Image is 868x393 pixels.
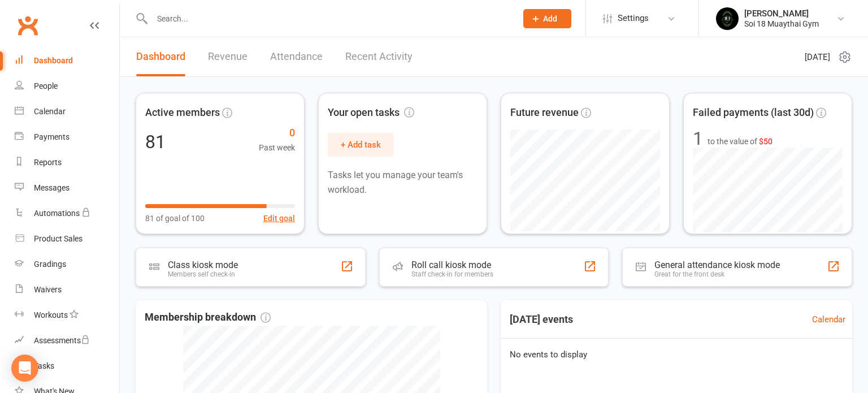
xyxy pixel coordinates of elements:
button: + Add task [328,133,394,157]
div: Soi 18 Muaythai Gym [744,19,819,29]
div: Roll call kiosk mode [411,260,493,270]
a: Waivers [15,277,119,303]
span: Membership breakdown [145,309,271,326]
div: Gradings [34,260,66,269]
div: 81 [145,133,166,151]
a: Gradings [15,252,119,277]
div: Payments [34,132,70,141]
div: Members self check-in [168,270,238,278]
span: Active members [145,105,220,121]
div: Product Sales [34,234,83,243]
a: Dashboard [15,48,119,74]
div: Calendar [34,107,66,116]
a: Reports [15,150,119,175]
span: 0 [259,125,295,141]
a: Tasks [15,353,119,379]
a: Automations [15,201,119,226]
button: Add [523,9,571,28]
div: [PERSON_NAME] [744,8,819,19]
a: Calendar [812,313,845,326]
p: Tasks let you manage your team's workload. [328,168,478,197]
a: Attendance [270,37,323,76]
a: Dashboard [136,37,185,76]
div: Class kiosk mode [168,260,238,270]
div: Open Intercom Messenger [11,355,38,382]
div: People [34,81,58,90]
div: Reports [34,158,62,167]
div: Waivers [34,285,62,294]
a: Workouts [15,303,119,328]
span: Failed payments (last 30d) [693,105,814,121]
div: Staff check-in for members [411,270,493,278]
span: [DATE] [805,50,830,64]
a: Recent Activity [345,37,413,76]
a: Messages [15,175,119,201]
span: 81 of goal of 100 [145,212,205,224]
span: Add [543,14,557,23]
button: Edit goal [263,212,295,224]
div: Dashboard [34,56,73,65]
span: Settings [618,6,649,31]
span: Your open tasks [328,105,414,121]
a: People [15,74,119,99]
span: to the value of [708,135,772,148]
div: Tasks [34,361,54,370]
h3: [DATE] events [501,309,582,330]
a: Assessments [15,328,119,353]
span: Past week [259,141,295,154]
span: Future revenue [510,105,579,121]
a: Clubworx [14,11,42,40]
span: $50 [759,137,772,146]
a: Revenue [208,37,248,76]
a: Payments [15,124,119,150]
a: Calendar [15,99,119,124]
img: thumb_image1716960047.png [716,7,739,30]
div: Workouts [34,310,68,319]
div: General attendance kiosk mode [654,260,780,270]
div: 1 [693,129,703,148]
input: Search... [149,11,509,27]
div: Messages [34,183,70,192]
div: Automations [34,209,80,218]
div: Assessments [34,336,90,345]
a: Product Sales [15,226,119,252]
div: Great for the front desk [654,270,780,278]
div: No events to display [496,339,857,370]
